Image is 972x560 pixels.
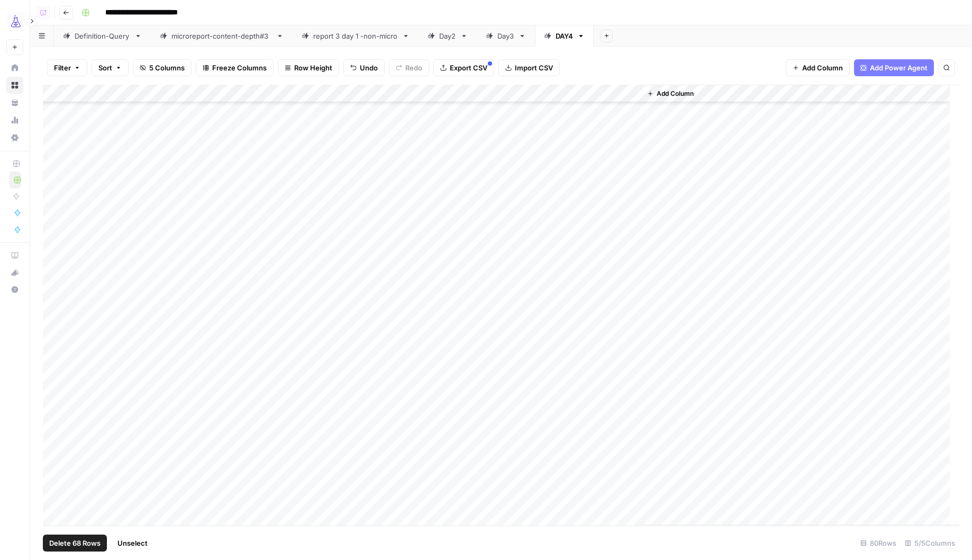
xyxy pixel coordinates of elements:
[389,59,429,76] button: Redo
[171,31,272,41] div: microreport-content-depth#3
[6,264,23,281] button: What's new?
[6,8,23,35] button: Workspace: AirOps Growth
[43,535,107,552] button: Delete 68 Rows
[196,59,274,76] button: Freeze Columns
[6,77,23,94] a: Browse
[643,87,698,101] button: Add Column
[498,59,560,76] button: Import CSV
[133,59,192,76] button: 5 Columns
[6,129,23,146] a: Settings
[343,59,385,76] button: Undo
[360,62,378,73] span: Undo
[6,112,23,129] a: Usage
[278,59,339,76] button: Row Height
[433,59,494,76] button: Export CSV
[151,25,293,47] a: microreport-content-depth#3
[515,62,553,73] span: Import CSV
[497,31,514,41] div: Day3
[535,25,594,47] a: DAY4
[47,59,87,76] button: Filter
[92,59,129,76] button: Sort
[117,538,148,548] span: Unselect
[111,535,154,552] button: Unselect
[657,89,694,98] span: Add Column
[313,31,398,41] div: report 3 day 1 -non-micro
[901,535,959,552] div: 5/5 Columns
[802,62,843,73] span: Add Column
[419,25,477,47] a: Day2
[870,62,928,73] span: Add Power Agent
[6,59,23,76] a: Home
[6,94,23,111] a: Your Data
[212,62,267,73] span: Freeze Columns
[98,62,112,73] span: Sort
[49,538,101,548] span: Delete 68 Rows
[54,62,71,73] span: Filter
[477,25,535,47] a: Day3
[6,12,25,31] img: AirOps Growth Logo
[293,25,419,47] a: report 3 day 1 -non-micro
[294,62,332,73] span: Row Height
[439,31,456,41] div: Day2
[556,31,573,41] div: DAY4
[75,31,130,41] div: Definition-Query
[450,62,487,73] span: Export CSV
[786,59,850,76] button: Add Column
[7,265,23,281] div: What's new?
[6,247,23,264] a: AirOps Academy
[54,25,151,47] a: Definition-Query
[405,62,422,73] span: Redo
[6,281,23,298] button: Help + Support
[854,59,934,76] button: Add Power Agent
[856,535,901,552] div: 80 Rows
[149,62,185,73] span: 5 Columns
